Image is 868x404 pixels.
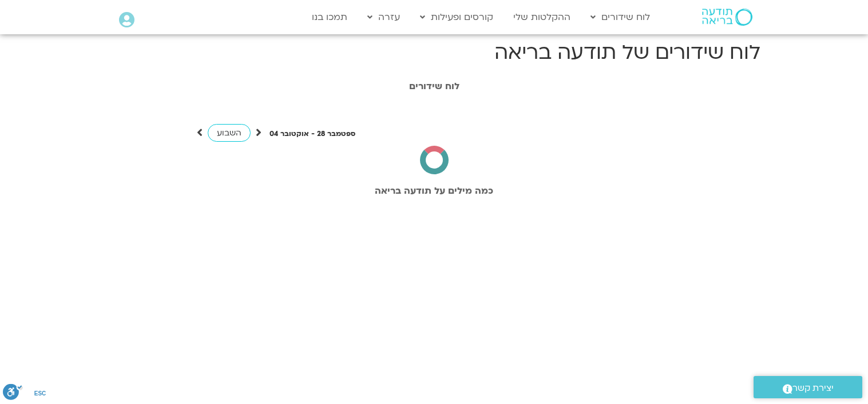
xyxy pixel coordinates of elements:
img: תודעה בריאה [702,9,752,26]
span: יצירת קשר [792,381,834,396]
p: ספטמבר 28 - אוקטובר 04 [269,128,355,140]
a: לוח שידורים [585,6,656,28]
a: עזרה [362,6,406,28]
a: תמכו בנו [306,6,353,28]
h1: לוח שידורים של תודעה בריאה [108,39,760,66]
a: יצירת קשר [754,376,862,398]
h1: לוח שידורים [114,81,755,91]
h2: כמה מילים על תודעה בריאה [114,186,755,196]
span: השבוע [217,127,241,138]
a: ההקלטות שלי [508,6,576,28]
a: השבוע [208,124,251,142]
a: קורסים ופעילות [414,6,499,28]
